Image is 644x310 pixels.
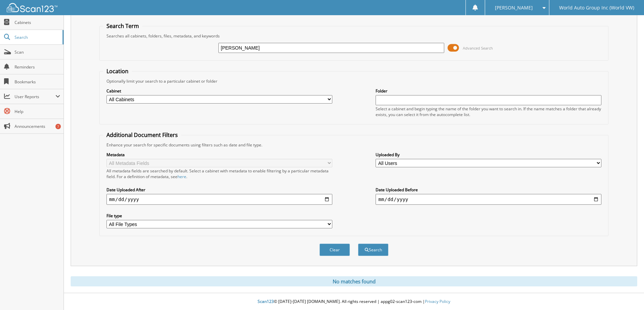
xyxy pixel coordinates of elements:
[425,299,450,304] a: Privacy Policy
[71,276,637,286] div: No matches found
[103,22,142,30] legend: Search Term
[376,187,601,193] label: Date Uploaded Before
[7,3,57,12] img: scan123-logo-white.svg
[15,49,60,55] span: Scan
[376,194,601,205] input: end
[106,88,332,94] label: Cabinet
[106,194,332,205] input: start
[103,131,181,139] legend: Additional Document Filters
[610,278,644,310] iframe: Chat Widget
[15,123,60,129] span: Announcements
[106,187,332,193] label: Date Uploaded After
[106,168,332,179] div: All metadata fields are searched by default. Select a cabinet with metadata to enable filtering b...
[358,244,388,256] button: Search
[64,293,644,310] div: © [DATE]-[DATE] [DOMAIN_NAME]. All rights reserved | appg02-scan123-com |
[15,64,60,70] span: Reminders
[106,152,332,158] label: Metadata
[463,46,493,51] span: Advanced Search
[376,106,601,117] div: Select a cabinet and begin typing the name of the folder you want to search in. If the name match...
[15,79,60,85] span: Bookmarks
[103,142,605,148] div: Enhance your search for specific documents using filters such as date and file type.
[103,33,605,39] div: Searches all cabinets, folders, files, metadata, and keywords
[103,67,132,75] legend: Location
[15,109,60,114] span: Help
[103,78,605,84] div: Optionally limit your search to a particular cabinet or folder
[559,6,634,10] span: World Auto Group Inc (World VW)
[376,152,601,158] label: Uploaded By
[376,88,601,94] label: Folder
[495,6,533,10] span: [PERSON_NAME]
[15,34,59,40] span: Search
[15,94,55,100] span: User Reports
[177,174,186,179] a: here
[319,244,350,256] button: Clear
[106,213,332,219] label: File type
[15,20,60,25] span: Cabinets
[55,124,61,129] div: 7
[258,299,274,304] span: Scan123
